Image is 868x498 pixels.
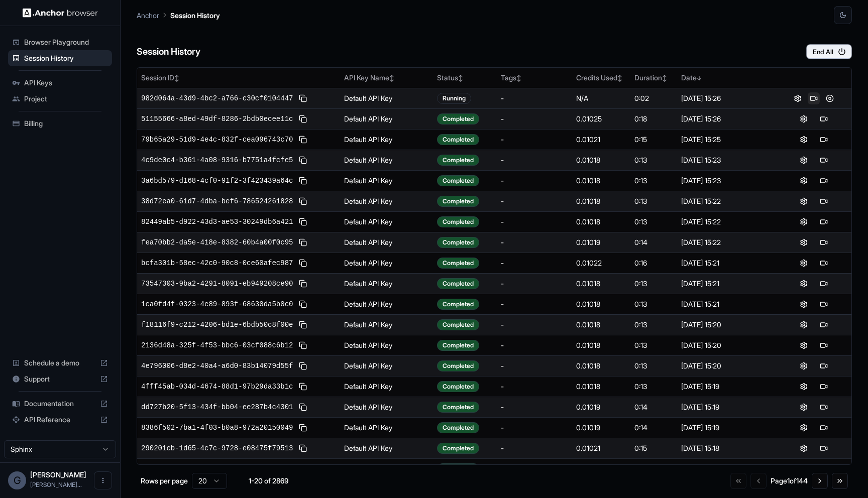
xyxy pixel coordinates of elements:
span: ↕ [516,74,521,82]
span: 982d064a-43d9-4bc2-a766-c30cf0104447 [141,93,293,103]
div: Completed [437,381,479,392]
div: [DATE] 15:20 [681,340,772,350]
span: fea70bb2-da5e-418e-8382-60b4a00f0c95 [141,237,293,247]
div: 0:13 [634,155,674,165]
p: Anchor [137,10,159,21]
div: - [501,196,568,206]
div: [DATE] 15:22 [681,237,772,247]
span: 4e796006-d8e2-40a4-a6d0-83b14079d55f [141,361,293,371]
div: Completed [437,237,479,248]
div: Duration [634,73,674,83]
div: Tags [501,73,568,83]
span: Support [24,374,96,384]
div: 0.01018 [576,299,626,309]
div: 0.01018 [576,382,626,392]
span: Browser Playground [24,37,108,47]
div: [DATE] 15:20 [681,361,772,371]
div: 0:13 [634,217,674,227]
td: Default API Key [340,458,433,479]
span: Billing [24,118,108,129]
nav: breadcrumb [137,10,220,21]
div: Page 1 of 144 [771,476,808,486]
div: 0:13 [634,382,674,392]
span: 79b65a29-51d9-4e4c-832f-cea096743c70 [141,135,293,145]
div: 0:16 [634,258,674,268]
div: - [501,155,568,165]
div: 0.01018 [576,196,626,206]
span: ↕ [662,74,667,82]
div: 0.01021 [576,443,626,453]
div: - [501,464,568,474]
div: Completed [437,299,479,310]
div: Completed [437,258,479,269]
div: [DATE] 15:25 [681,135,772,145]
span: Session History [24,53,108,63]
td: Default API Key [340,191,433,211]
span: 4c9de0c4-b361-4a08-9316-b7751a4fcfe5 [141,155,293,165]
span: a1b0220a-b8ca-4105-b1c4-d6459571de5b [141,464,293,474]
span: 8386f502-7ba1-4f03-b0a8-972a20150049 [141,423,293,433]
div: - [501,93,568,103]
div: 0.01019 [576,423,626,433]
div: - [501,299,568,309]
div: Completed [437,422,479,433]
span: ↕ [458,74,463,82]
div: 0:15 [634,135,674,145]
span: ↕ [389,74,394,82]
p: Rows per page [141,476,188,486]
div: - [501,402,568,412]
div: Completed [437,360,479,371]
td: Default API Key [340,355,433,376]
div: [DATE] 15:23 [681,155,772,165]
td: Default API Key [340,417,433,438]
span: bcfa301b-58ec-42c0-90c8-0ce60afec987 [141,258,293,268]
span: 38d72ea0-61d7-4dba-bef6-786524261828 [141,196,293,206]
div: Completed [437,216,479,227]
div: 0.01018 [576,320,626,330]
div: 0.01022 [576,258,626,268]
div: Completed [437,402,479,413]
div: - [501,114,568,124]
td: Default API Key [340,397,433,417]
div: - [501,443,568,453]
div: - [501,279,568,289]
div: - [501,258,568,268]
div: - [501,423,568,433]
div: - [501,340,568,350]
span: ↕ [174,74,179,82]
span: 290201cb-1d65-4c7c-9728-e08475f79513 [141,443,293,453]
span: Gabriel Taboada [30,470,86,479]
td: Default API Key [340,376,433,397]
div: API Keys [8,75,112,91]
div: 0:14 [634,402,674,412]
td: Default API Key [340,150,433,170]
div: Completed [437,175,479,186]
div: Date [681,73,772,83]
span: 3a6bd579-d168-4cf0-91f2-3f423439a64c [141,176,293,186]
div: 0.01021 [576,135,626,145]
div: 1-20 of 2869 [243,476,293,486]
span: API Reference [24,415,96,425]
td: Default API Key [340,232,433,253]
div: 0.01018 [576,340,626,350]
div: 0.01018 [576,464,626,474]
img: Anchor Logo [23,8,98,18]
div: 0:13 [634,279,674,289]
td: Default API Key [340,294,433,314]
div: 0.01018 [576,217,626,227]
div: 0:13 [634,320,674,330]
div: 0:14 [634,237,674,247]
span: 51155666-a8ed-49df-8286-2bdb0ecee11c [141,114,293,124]
div: - [501,176,568,186]
div: [DATE] 15:20 [681,320,772,330]
div: - [501,320,568,330]
td: Default API Key [340,314,433,335]
div: 0:18 [634,114,674,124]
span: 73547303-9ba2-4291-8091-eb949208ce90 [141,279,293,289]
div: 0:15 [634,443,674,453]
div: [DATE] 15:26 [681,114,772,124]
div: 0:02 [634,93,674,103]
td: Default API Key [340,211,433,232]
div: [DATE] 15:22 [681,217,772,227]
div: [DATE] 15:21 [681,258,772,268]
